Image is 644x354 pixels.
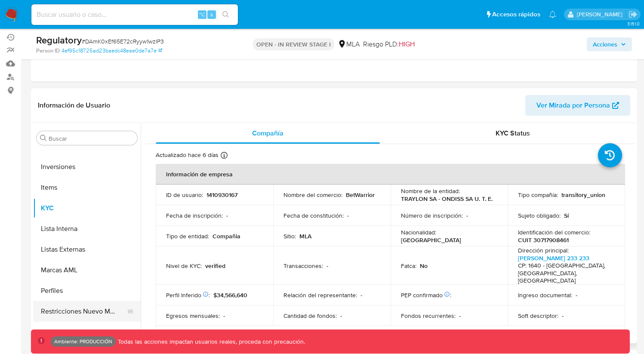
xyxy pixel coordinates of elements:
b: Person ID [36,47,60,55]
p: BetWarrior [346,191,375,199]
p: Ingreso documental : [518,291,572,299]
p: Compañia [213,232,240,240]
span: 3.151.0 [627,20,640,27]
p: Cantidad de fondos : [283,312,337,320]
p: Transacciones : [283,262,323,270]
p: Ambiente: PRODUCCIÓN [54,340,112,343]
p: - [340,312,342,320]
button: Inversiones [33,157,141,177]
p: - [347,212,349,219]
p: - [562,312,564,320]
button: Listas Externas [33,239,141,260]
p: Egresos mensuales : [166,312,220,320]
button: Tarjetas [33,322,141,342]
p: Fecha de inscripción : [166,212,223,219]
p: Fondos recurrentes : [401,312,456,320]
p: Dirección principal : [518,246,569,254]
p: Nacionalidad : [401,228,436,236]
p: Nombre de la entidad : [401,187,460,195]
p: transitory_union [561,191,605,199]
p: Sitio : [283,232,296,240]
p: Número de inscripción : [401,212,463,219]
p: No [420,262,428,270]
th: Información de empresa [156,164,625,185]
a: Salir [629,10,638,19]
a: [PERSON_NAME] 233 233 [518,254,589,262]
p: - [459,312,461,320]
button: KYC [33,198,141,219]
p: Sujeto obligado : [518,212,561,219]
span: ⌥ [199,10,205,18]
span: Accesos rápidos [492,10,540,19]
p: Tipo compañía : [518,191,558,199]
span: Acciones [593,37,617,51]
span: Ver Mirada por Persona [536,95,610,116]
p: - [327,262,328,270]
p: Relación del representante : [283,291,357,299]
a: Notificaciones [549,11,556,18]
p: PEP confirmado : [401,291,451,299]
p: [GEOGRAPHIC_DATA] [401,236,461,244]
span: $34,566,640 [213,291,247,299]
p: ID de usuario : [166,191,203,199]
h4: CP: 1640 - [GEOGRAPHIC_DATA], [GEOGRAPHIC_DATA], [GEOGRAPHIC_DATA] [518,262,611,285]
p: 1410930167 [206,191,237,199]
button: Restricciones Nuevo Mundo [33,301,134,322]
button: Acciones [587,37,632,51]
p: - [223,312,225,320]
button: Marcas AML [33,260,141,280]
button: Ver Mirada por Persona [525,95,630,116]
p: OPEN - IN REVIEW STAGE I [253,38,334,50]
span: HIGH [399,39,415,49]
div: MLA [338,40,360,49]
input: Buscar [49,135,134,142]
button: Perfiles [33,280,141,301]
p: Soft descriptor : [518,312,558,320]
a: 4ef95c18725ad23baedc48eae0de7a7e [62,47,162,55]
span: KYC Status [496,128,530,138]
p: Fatca : [401,262,416,270]
p: Tipo de entidad : [166,232,209,240]
p: CUIT 30717908461 [518,236,569,244]
p: MLA [299,232,311,240]
p: Todas las acciones impactan usuarios reales, proceda con precaución. [116,338,305,346]
b: Regulatory [36,33,82,47]
p: - [361,291,362,299]
button: Buscar [40,135,47,142]
p: Perfil Inferido : [166,291,210,299]
p: Actualizado hace 6 días [156,151,219,159]
span: s [210,10,213,18]
button: Lista Interna [33,219,141,239]
button: Items [33,177,141,198]
p: - [466,212,468,219]
p: Identificación del comercio : [518,228,590,236]
input: Buscar usuario o caso... [31,9,238,20]
p: Nombre del comercio : [283,191,342,199]
p: joaquin.dolcemascolo@mercadolibre.com [577,10,626,18]
p: Sí [564,212,569,219]
p: verified [205,262,225,270]
p: Nivel de KYC : [166,262,202,270]
p: - [576,291,577,299]
p: TRAYLON SA - ONDISS SA U. T. E. [401,195,493,203]
h1: Información de Usuario [38,101,110,110]
button: search-icon [217,9,234,21]
p: - [226,212,228,219]
p: Fecha de constitución : [283,212,344,219]
span: # DAmK0xEf65E72cRyyw1wzIP3 [82,37,164,46]
span: Compañía [252,128,283,138]
span: Riesgo PLD: [363,40,415,49]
